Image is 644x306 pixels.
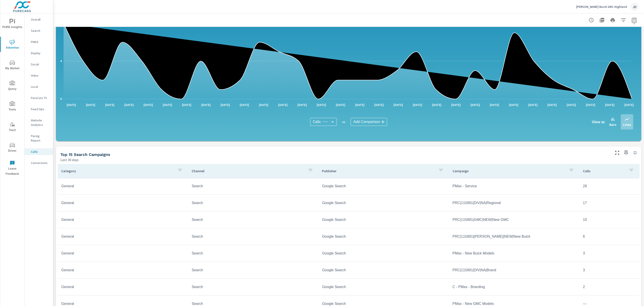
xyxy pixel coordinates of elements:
div: Add Comparison [351,118,387,126]
text: 0 [60,97,62,101]
p: [DATE] [256,103,271,107]
p: [DATE] [429,103,445,107]
p: [DATE] [102,103,118,107]
p: Video [31,73,49,78]
td: Google Search [318,197,449,209]
td: Search [188,231,318,242]
h5: Top 15 Search Campaigns [60,152,110,157]
div: Website Analytics [25,117,53,128]
td: PMax - Service [449,181,579,192]
td: Search [188,197,318,209]
p: Publisher [322,169,434,173]
td: PRC|115891|GMC|NEW|New GMC [449,214,579,225]
button: Make Fullscreen [614,149,621,156]
button: "Export Report to PDF" [597,16,606,25]
p: PMAX [31,40,49,44]
span: Advertise [2,39,23,50]
button: Minimize Widget [631,149,639,156]
p: [DATE] [448,103,464,107]
p: [DATE] [371,103,387,107]
p: [DATE] [160,103,175,107]
p: Calls [31,149,49,154]
p: [DATE] [64,103,79,107]
p: Conversions [31,161,49,165]
p: Bars [609,122,616,127]
p: Campaign [453,169,565,173]
p: [DATE] [487,103,502,107]
div: Video [25,72,53,79]
td: Search [188,265,318,276]
td: 6 [579,231,639,242]
td: 2 [579,281,639,293]
p: Pacing Report [31,134,49,143]
p: PureCars TV [31,96,49,100]
td: General [58,181,188,192]
p: [DATE] [621,103,637,107]
td: PMax - New Buick Models [449,248,579,259]
td: 17 [579,197,639,209]
span: Tools [2,101,23,112]
td: Google Search [318,281,449,293]
div: PureCars TV [25,95,53,101]
td: General [58,265,188,276]
span: Tier2 [2,122,23,133]
p: [DATE] [563,103,579,107]
td: Google Search [318,265,449,276]
p: Channel [192,169,304,173]
p: [DATE] [506,103,521,107]
p: [DATE] [294,103,310,107]
td: 28 [579,181,639,192]
p: [DATE] [467,103,483,107]
div: Calls [310,118,337,126]
div: Calls [25,148,53,155]
p: [DATE] [602,103,618,107]
p: [DATE] [83,103,98,107]
span: Query [2,81,23,92]
p: [PERSON_NAME] Buick GMC Highland [576,5,627,9]
p: [DATE] [333,103,348,107]
td: Search [188,281,318,293]
td: Search [188,248,318,259]
p: [DATE] [140,103,156,107]
p: [DATE] [179,103,195,107]
p: [DATE] [237,103,252,107]
span: Driver [2,142,23,153]
button: Print Report [608,16,617,25]
div: Fixed Ops [25,106,53,112]
div: Search [25,27,53,34]
td: 3 [579,248,639,259]
td: Google Search [318,231,449,242]
p: vs [337,120,351,124]
p: Calls [583,169,625,173]
span: My Market [2,60,23,71]
p: Fixed Ops [31,107,49,111]
td: Google Search [318,181,449,192]
p: [DATE] [121,103,137,107]
p: [DATE] [525,103,541,107]
span: Leave Feedback [2,160,23,177]
p: Overall [31,17,49,22]
div: Overall [25,16,53,23]
p: [DATE] [314,103,329,107]
td: Search [188,181,318,192]
td: General [58,231,188,242]
p: Display [31,51,49,55]
td: Google Search [318,248,449,259]
td: 10 [579,214,639,225]
span: Add Comparison [353,120,380,124]
p: [DATE] [544,103,560,107]
div: nav menu [0,13,24,178]
p: [DATE] [583,103,598,107]
span: Calls [313,120,321,124]
text: 4 [60,60,62,63]
p: Social [31,62,49,67]
td: Search [188,214,318,225]
span: PURE Insights [2,19,23,30]
h6: View as [592,120,605,124]
p: [DATE] [352,103,368,107]
p: Local [31,84,49,89]
span: Save this to your personalized report [623,149,630,156]
p: [DATE] [217,103,233,107]
td: PRC|115891|DIV|NA|Brand [449,265,579,276]
td: General [58,248,188,259]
